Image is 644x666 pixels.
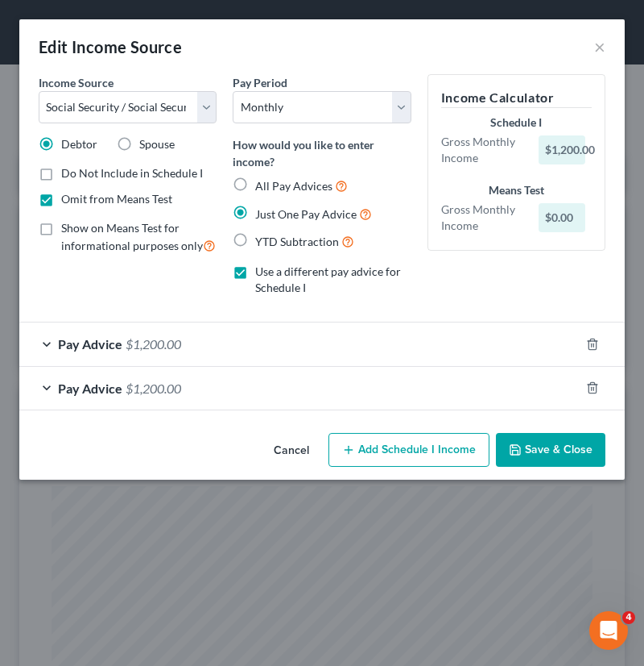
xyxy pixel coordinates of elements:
[441,114,592,131] div: Schedule I
[39,76,114,89] span: Income Source
[61,166,203,180] span: Do Not Include in Schedule I
[255,207,357,221] span: Just One Pay Advice
[39,35,182,58] div: Edit Income Source
[126,381,181,396] span: $1,200.00
[255,179,332,193] span: All Pay Advices
[58,336,122,352] span: Pay Advice
[433,134,530,166] div: Gross Monthly Income
[441,88,592,108] h5: Income Calculator
[233,74,287,91] label: Pay Period
[255,235,339,248] span: YTD Subtraction
[622,611,635,624] span: 4
[255,264,401,294] span: Use a different pay advice for Schedule I
[61,192,172,206] span: Omit from Means Test
[594,37,605,56] button: ×
[539,135,585,164] div: $1,200.00
[233,136,411,170] label: How would you like to enter income?
[139,137,175,151] span: Spouse
[589,611,628,650] iframe: Intercom live chat
[433,202,530,234] div: Gross Monthly Income
[539,203,585,232] div: $0.00
[441,182,592,198] div: Means Test
[328,433,489,467] button: Add Schedule I Income
[496,433,605,467] button: Save & Close
[61,137,97,151] span: Debtor
[58,381,122,396] span: Pay Advice
[61,221,203,252] span: Show on Means Test for informational purposes only
[261,435,322,467] button: Cancel
[126,336,181,352] span: $1,200.00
